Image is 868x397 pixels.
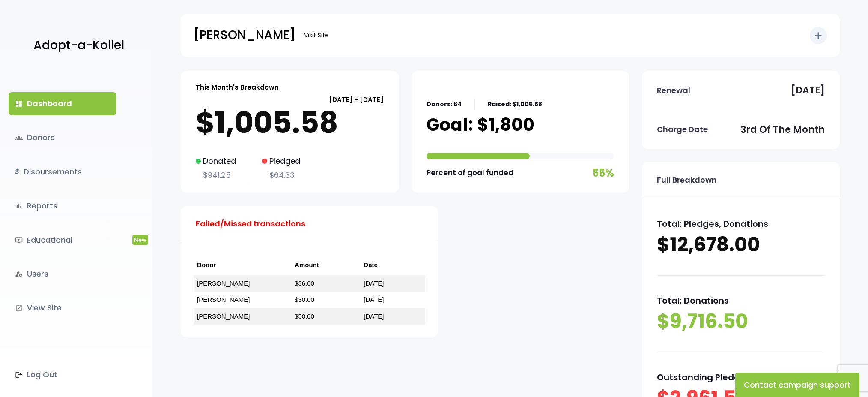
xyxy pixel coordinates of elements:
[9,194,116,217] a: bar_chartReports
[9,363,116,386] a: Log Out
[810,27,827,44] button: add
[15,270,23,278] i: manage_accounts
[657,232,825,258] p: $12,678.00
[132,235,148,245] span: New
[592,164,614,182] p: 55%
[15,236,23,244] i: ondemand_video
[813,30,823,41] i: add
[740,121,825,138] p: 3rd of the month
[427,99,462,110] p: Donors: 64
[15,100,23,108] i: dashboard
[364,313,384,320] a: [DATE]
[657,173,717,187] p: Full Breakdown
[194,255,291,275] th: Donor
[735,373,859,397] button: Contact campaign support
[196,154,236,168] p: Donated
[657,370,825,385] p: Outstanding Pledges
[262,168,300,182] p: $64.33
[427,114,534,135] p: Goal: $1,800
[9,296,116,319] a: launchView Site
[657,123,708,136] p: Charge Date
[196,168,236,182] p: $941.25
[196,81,279,93] p: This Month's Breakdown
[262,154,300,168] p: Pledged
[9,262,116,286] a: manage_accountsUsers
[194,24,295,46] p: [PERSON_NAME]
[29,25,124,66] a: Adopt-a-Kollel
[657,216,825,232] p: Total: Pledges, Donations
[197,296,250,303] a: [PERSON_NAME]
[196,217,305,231] p: Failed/Missed transactions
[657,308,825,335] p: $9,716.50
[33,35,124,56] p: Adopt-a-Kollel
[300,27,333,44] a: Visit Site
[197,280,250,287] a: [PERSON_NAME]
[364,280,384,287] a: [DATE]
[196,105,384,140] p: $1,005.58
[197,313,250,320] a: [PERSON_NAME]
[15,304,23,312] i: launch
[9,126,116,149] a: groupsDonors
[9,229,116,252] a: ondemand_videoEducationalNew
[427,166,513,180] p: Percent of goal funded
[364,296,384,303] a: [DATE]
[657,84,690,97] p: Renewal
[488,99,542,110] p: Raised: $1,005.58
[295,296,314,303] a: $30.00
[196,94,384,105] p: [DATE] - [DATE]
[9,92,116,115] a: dashboardDashboard
[291,255,360,275] th: Amount
[791,82,825,99] p: [DATE]
[657,293,825,308] p: Total: Donations
[15,166,19,178] i: $
[295,280,314,287] a: $36.00
[295,313,314,320] a: $50.00
[9,160,116,183] a: $Disbursements
[15,202,23,210] i: bar_chart
[360,255,425,275] th: Date
[15,134,23,142] span: groups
